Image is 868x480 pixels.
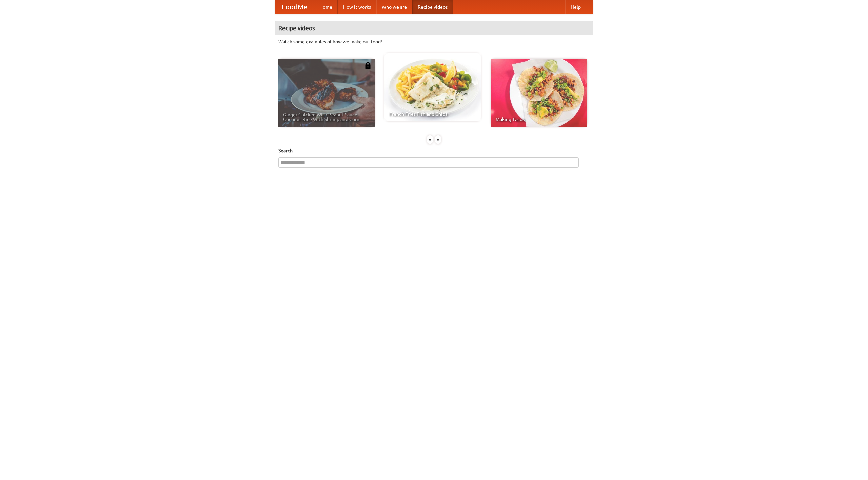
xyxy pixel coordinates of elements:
a: French Fries Fish and Chips [384,53,481,121]
h5: Search [278,147,590,154]
a: Home [314,0,338,14]
a: Who we are [376,0,412,14]
a: Making Tacos [491,59,587,127]
a: How it works [338,0,376,14]
span: French Fries Fish and Chips [389,112,476,116]
a: FoodMe [275,0,314,14]
a: Recipe videos [412,0,453,14]
img: 483408.png [364,62,371,69]
div: » [435,135,441,144]
a: Help [565,0,586,14]
div: « [427,135,433,144]
h4: Recipe videos [275,21,593,35]
span: Making Tacos [496,117,583,122]
p: Watch some examples of how we make our food! [278,38,590,45]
